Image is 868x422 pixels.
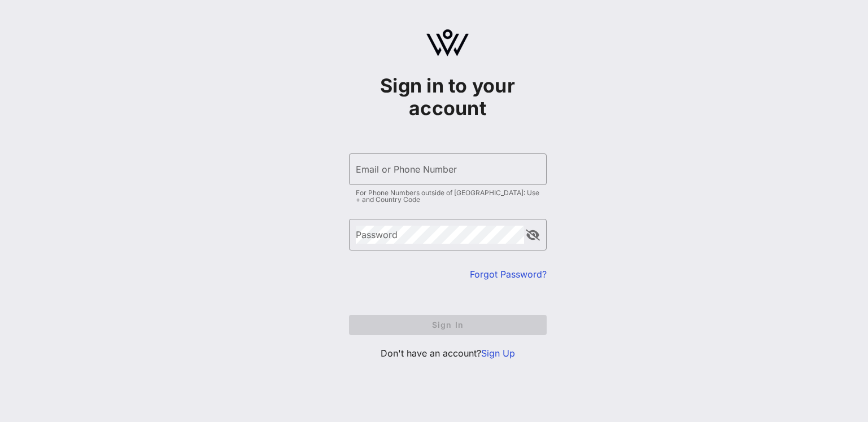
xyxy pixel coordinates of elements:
h1: Sign in to your account [349,74,547,120]
button: append icon [526,230,540,241]
div: For Phone Numbers outside of [GEOGRAPHIC_DATA]: Use + and Country Code [356,190,540,203]
a: Sign Up [481,348,515,359]
a: Forgot Password? [470,269,547,280]
img: logo.svg [426,29,469,56]
p: Don't have an account? [349,346,547,360]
